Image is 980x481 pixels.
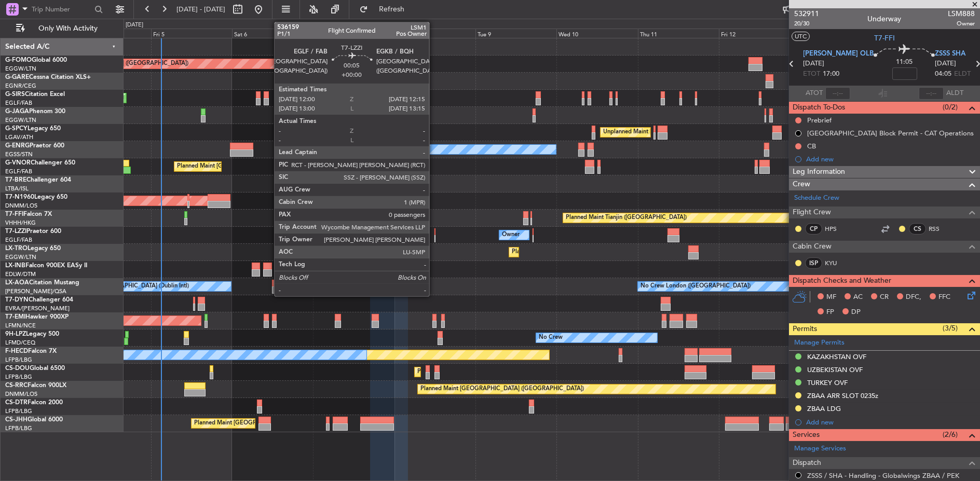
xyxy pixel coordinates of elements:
[5,280,29,286] span: LX-AOA
[909,223,926,235] div: CS
[394,29,475,38] div: Mon 8
[793,323,817,335] span: Permits
[5,160,31,166] span: G-VNOR
[5,245,28,252] span: LX-TRO
[5,228,61,235] a: T7-LZZIPraetor 600
[793,178,810,190] span: Crew
[5,91,65,98] a: G-SIRSCitation Excel
[792,32,810,41] button: UTC
[5,253,36,261] a: EGGW/LTN
[5,417,28,423] span: CS-JHH
[566,210,687,226] div: Planned Maint Tianjin ([GEOGRAPHIC_DATA])
[539,330,563,346] div: No Crew
[5,126,28,132] span: G-SPCY
[793,207,831,218] span: Flight Crew
[556,29,637,38] div: Wed 10
[5,74,91,80] a: G-GARECessna Citation XLS+
[5,270,36,278] a: EDLW/DTM
[719,29,800,38] div: Fri 12
[825,258,848,268] a: KYU
[5,263,25,269] span: LX-INB
[32,2,91,17] input: Trip Number
[397,142,421,157] div: No Crew
[5,236,32,244] a: EGLF/FAB
[5,194,67,200] a: T7-N1960Legacy 650
[5,297,29,303] span: T7-DYN
[603,125,771,140] div: Unplanned Maint [GEOGRAPHIC_DATA] ([PERSON_NAME] Intl)
[955,69,971,79] span: ELDT
[793,241,832,253] span: Cabin Crew
[804,49,874,59] span: [PERSON_NAME] OLB
[5,287,66,295] a: [PERSON_NAME]/QSA
[806,88,823,99] span: ATOT
[5,202,37,210] a: DNMM/LOS
[793,457,821,469] span: Dispatch
[807,378,848,387] div: TURKEY OVF
[5,143,30,149] span: G-ENRG
[806,155,975,163] div: Add new
[794,338,845,348] a: Manage Permits
[5,424,32,432] a: LFPB/LBG
[874,33,895,44] span: T7-FFI
[807,404,841,413] div: ZBAA LDG
[823,69,840,79] span: 17:00
[5,314,69,320] a: T7-EMIHawker 900XP
[5,91,25,98] span: G-SIRS
[868,14,902,25] div: Underway
[5,108,29,115] span: G-JAGA
[5,297,73,303] a: T7-DYNChallenger 604
[355,1,417,18] button: Refresh
[5,331,26,337] span: 9H-LPZ
[5,400,63,406] a: CS-DTRFalcon 2000
[807,471,959,480] a: ZSSS / SHA - Handling - Globalwings ZBAA / PEK
[807,129,974,138] div: [GEOGRAPHIC_DATA] Block Permit - CAT Operations
[5,211,23,217] span: T7-FFI
[5,126,61,132] a: G-SPCYLegacy 650
[5,133,33,141] a: LGAV/ATH
[880,292,889,303] span: CR
[935,49,966,59] span: ZSSS SHA
[5,400,28,406] span: CS-DTR
[5,74,29,80] span: G-GARE
[805,257,822,269] div: ISP
[807,365,863,374] div: UZBEKISTAN OVF
[512,244,580,260] div: Planned Maint Dusseldorf
[5,108,65,115] a: G-JAGAPhenom 300
[5,280,79,286] a: LX-AOACitation Mustang
[5,160,75,166] a: G-VNORChallenger 650
[5,177,71,183] a: T7-BREChallenger 604
[72,279,189,294] div: No Crew [GEOGRAPHIC_DATA] (Dublin Intl)
[825,224,848,233] a: HPS
[5,168,32,175] a: EGLF/FAB
[807,142,816,150] div: CB
[5,356,32,364] a: LFPB/LBG
[5,314,25,320] span: T7-EMI
[825,87,850,100] input: --:--
[794,444,846,454] a: Manage Services
[807,391,878,400] div: ZBAA ARR SLOT 0235z
[5,382,28,389] span: CS-RRC
[5,65,36,73] a: EGGW/LTN
[194,416,358,431] div: Planned Maint [GEOGRAPHIC_DATA] ([GEOGRAPHIC_DATA])
[641,279,751,294] div: No Crew London ([GEOGRAPHIC_DATA])
[5,177,26,183] span: T7-BRE
[793,275,891,287] span: Dispatch Checks and Weather
[5,228,26,235] span: T7-LZZI
[5,143,64,149] a: G-ENRGPraetor 600
[5,382,66,389] a: CS-RRCFalcon 900LX
[5,57,67,63] a: G-FOMOGlobal 6000
[807,116,832,125] div: Prebrief
[177,159,341,174] div: Planned Maint [GEOGRAPHIC_DATA] ([GEOGRAPHIC_DATA])
[929,224,952,233] a: RSS
[5,263,87,269] a: LX-INBFalcon 900EX EASy II
[5,305,70,312] a: EVRA/[PERSON_NAME]
[502,227,520,243] div: Owner
[313,29,394,38] div: Sun 7
[826,292,836,303] span: MF
[948,8,975,19] span: LSM888
[475,29,556,38] div: Tue 9
[5,417,63,423] a: CS-JHHGlobal 6000
[806,418,975,427] div: Add new
[5,116,36,124] a: EGGW/LTN
[417,364,581,380] div: Planned Maint [GEOGRAPHIC_DATA] ([GEOGRAPHIC_DATA])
